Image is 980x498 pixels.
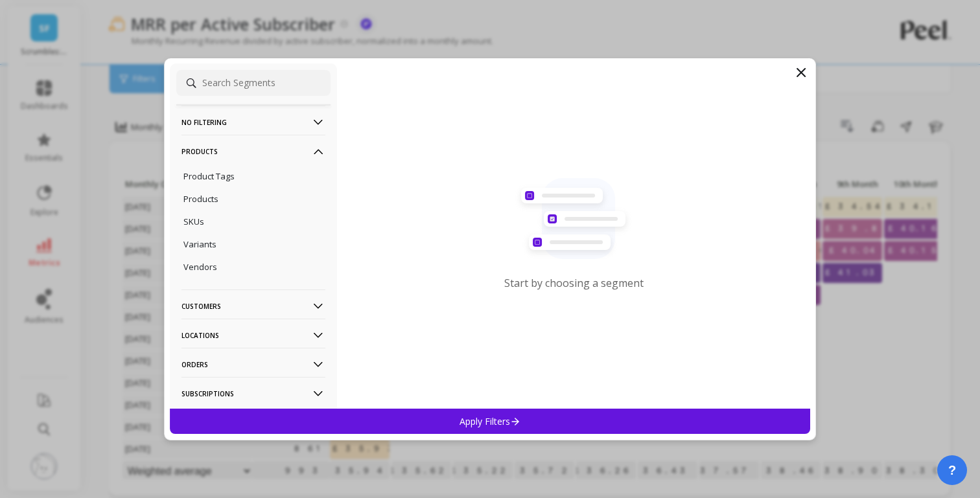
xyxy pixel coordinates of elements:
p: SKUs [183,216,204,227]
p: Orders [181,348,325,381]
button: ? [937,455,967,485]
p: Apply Filters [460,415,521,427]
p: Variants [183,238,216,250]
span: ? [948,461,956,479]
input: Search Segments [176,70,331,96]
p: No filtering [181,106,325,139]
p: Locations [181,319,325,352]
p: Products [183,193,218,205]
p: Products [181,135,325,168]
p: Subscriptions [181,377,325,410]
p: Start by choosing a segment [504,276,644,290]
p: Vendors [183,261,217,273]
p: Customers [181,289,325,323]
p: Product Tags [183,170,235,182]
